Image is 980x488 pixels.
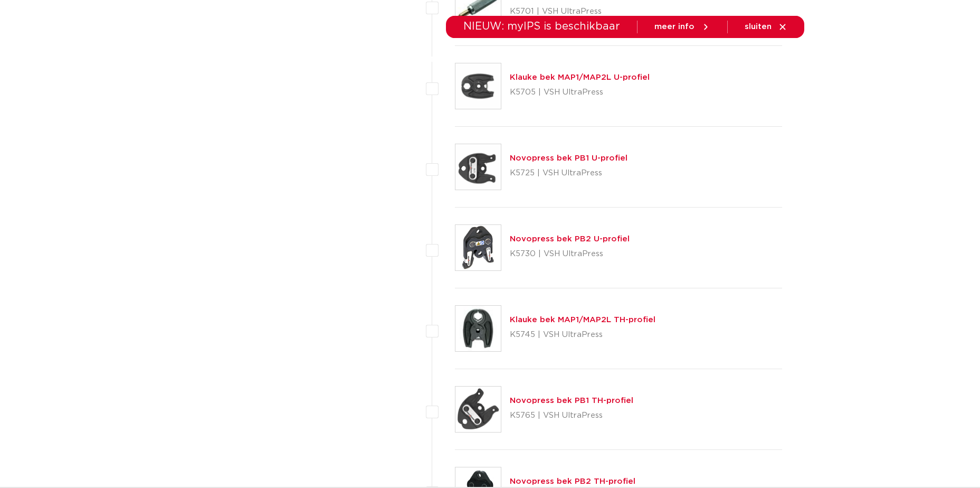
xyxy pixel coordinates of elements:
[510,165,627,182] p: K5725 | VSH UltraPress
[510,397,633,405] a: Novopress bek PB1 TH-profiel
[654,22,710,32] a: meer info
[745,23,772,31] span: sluiten
[455,225,501,270] img: Thumbnail for Novopress bek PB2 U-profiel
[510,235,630,243] a: Novopress bek PB2 U-profiel
[510,477,635,485] a: Novopress bek PB2 TH-profiel
[510,154,627,162] a: Novopress bek PB1 U-profiel
[662,38,699,81] a: over ons
[346,38,699,81] nav: Menu
[541,38,586,81] a: downloads
[607,38,641,81] a: services
[510,407,633,424] p: K5765 | VSH UltraPress
[745,22,787,32] a: sluiten
[510,316,655,324] a: Klauke bek MAP1/MAP2L TH-profiel
[751,38,762,81] div: my IPS
[346,38,389,81] a: producten
[510,246,630,262] p: K5730 | VSH UltraPress
[455,387,501,432] img: Thumbnail for Novopress bek PB1 TH-profiel
[455,63,501,109] img: Thumbnail for Klauke bek MAP1/MAP2L U-profiel
[463,21,620,32] span: NIEUW: myIPS is beschikbaar
[410,38,444,81] a: markten
[465,38,520,81] a: toepassingen
[510,326,655,343] p: K5745 | VSH UltraPress
[455,144,501,190] img: Thumbnail for Novopress bek PB1 U-profiel
[654,23,694,31] span: meer info
[455,306,501,351] img: Thumbnail for Klauke bek MAP1/MAP2L TH-profiel
[510,84,650,101] p: K5705 | VSH UltraPress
